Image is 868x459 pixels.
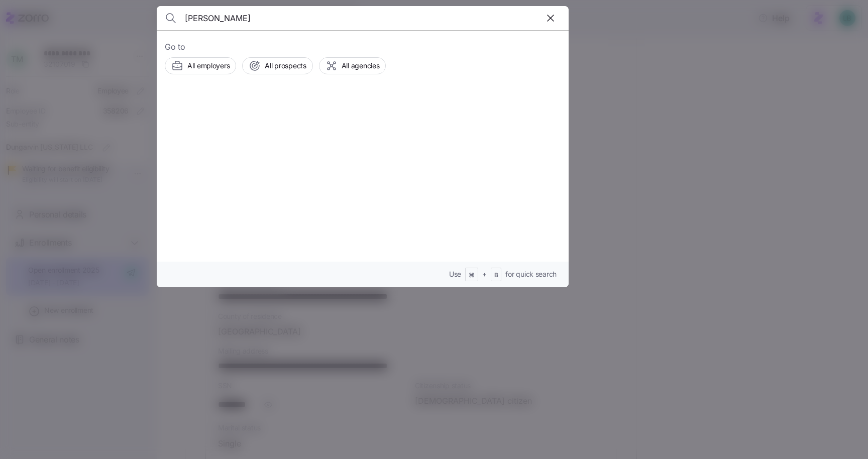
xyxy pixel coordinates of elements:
[187,61,230,71] span: All employers
[482,269,487,279] span: +
[319,57,386,74] button: All agencies
[494,271,498,280] span: B
[242,57,312,74] button: All prospects
[469,271,475,280] span: ⌘
[449,269,461,279] span: Use
[265,61,306,71] span: All prospects
[165,41,561,53] span: Go to
[165,57,236,74] button: All employers
[342,61,380,71] span: All agencies
[505,269,557,279] span: for quick search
